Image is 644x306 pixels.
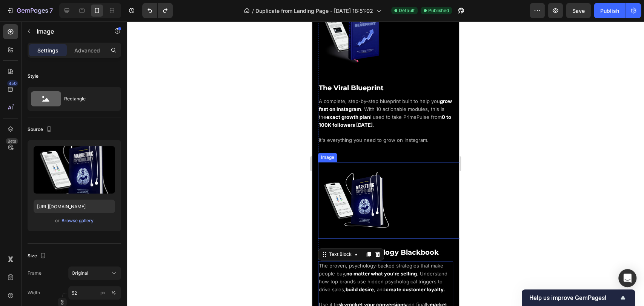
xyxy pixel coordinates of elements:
[7,116,117,122] span: It's everything you need to grow on Instagram.
[34,249,105,255] strong: no matter what you're selling
[55,216,60,225] span: or
[34,265,62,271] strong: build desire
[94,280,118,286] span: and finally
[8,133,24,140] div: Image
[594,3,626,18] button: Publish
[399,7,415,14] span: Default
[7,63,72,71] span: The Viral Blueprint
[6,141,83,217] img: gempages_564718435615900434-d8b33a7d-2daa-4d61-acc3-6501061ae783.jpg
[142,3,173,18] div: Undo/Redo
[68,286,121,300] input: px%
[109,288,118,297] button: px
[49,6,53,15] p: 7
[566,3,591,18] button: Save
[312,21,459,306] iframe: Design area
[61,217,94,224] div: Browse gallery
[252,7,254,15] span: /
[28,289,40,296] label: Width
[6,138,18,144] div: Beta
[7,280,26,286] span: Use it to
[7,93,139,107] strong: 0 to 100K followers [DATE]
[600,7,619,15] div: Publish
[7,227,127,235] span: Marketing Psychology Blackbook
[98,288,108,297] button: %
[572,8,585,14] span: Save
[618,269,636,287] div: Open Intercom Messenger
[68,266,121,280] button: Original
[15,230,41,237] div: Text Block
[28,251,48,261] div: Size
[529,293,627,302] button: Show survey - Help us improve GemPages!
[7,85,132,99] span: . With 10 actionable modules, this is the
[61,217,94,225] button: Browse gallery
[7,77,128,83] span: A complete, step-by-step blueprint built to help you
[28,73,38,80] div: Style
[7,241,131,255] span: The proven, psychology-backed strategies that make people buy,
[37,27,101,36] p: Image
[100,289,106,296] div: px
[62,265,74,271] span: , and
[14,93,58,99] strong: exact growth plan
[74,46,100,54] p: Advanced
[7,80,18,86] div: 450
[28,125,54,135] div: Source
[61,101,62,107] span: .
[7,249,135,271] span: . Understand how top brands use hidden psychological triggers to drive sales,
[72,270,88,277] span: Original
[64,90,110,108] div: Rectangle
[111,289,116,296] div: %
[3,3,56,18] button: 7
[34,146,115,194] img: preview-image
[529,294,618,301] span: Help us improve GemPages!
[37,46,58,54] p: Settings
[34,200,115,213] input: https://example.com/image.jpg
[58,93,130,99] span: I used to take PrimePulse from
[28,270,41,277] label: Frame
[255,7,373,15] span: Duplicate from Landing Page - [DATE] 18:51:02
[428,7,449,14] span: Published
[74,265,133,271] strong: create customer loyalty.
[26,280,94,286] strong: skyrocket your conversions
